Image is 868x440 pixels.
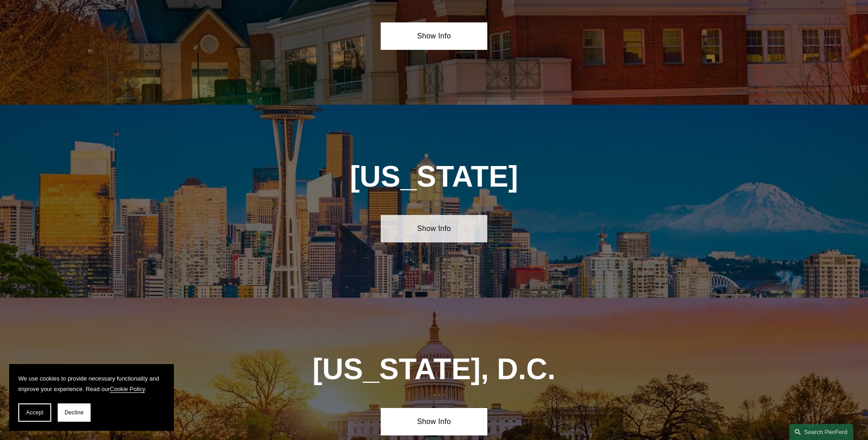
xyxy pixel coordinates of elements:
a: Search this site [789,424,853,440]
span: Accept [26,409,43,416]
span: Decline [65,409,84,416]
p: We use cookies to provide necessary functionality and improve your experience. Read our . [18,373,165,394]
button: Accept [18,403,51,422]
a: Show Info [381,22,487,50]
a: Show Info [381,215,487,242]
h1: [US_STATE] [327,160,541,193]
h1: [US_STATE], D.C. [274,353,594,386]
a: Cookie Policy [110,386,145,392]
section: Cookie banner [9,364,174,431]
a: Show Info [381,408,487,435]
button: Decline [58,403,91,422]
